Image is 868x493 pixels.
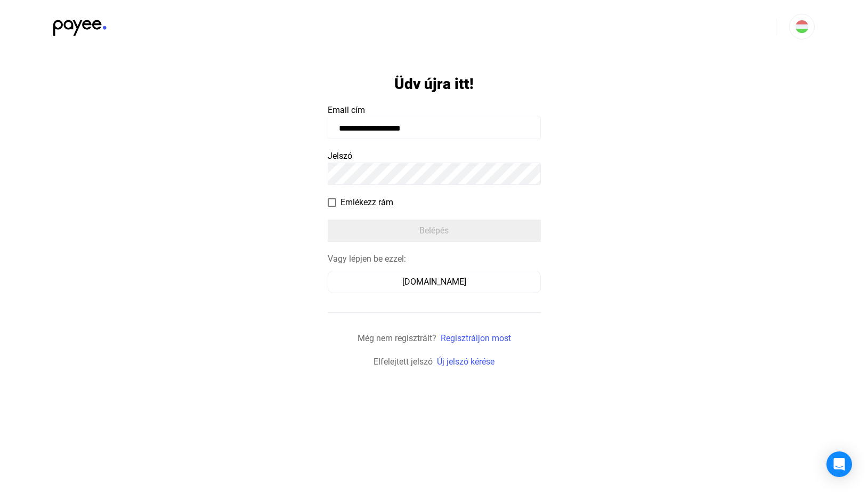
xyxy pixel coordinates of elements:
div: Open Intercom Messenger [826,451,852,477]
span: Jelszó [328,151,352,161]
span: Elfelejtett jelszó [374,357,433,367]
h1: Üdv újra itt! [394,75,474,93]
a: [DOMAIN_NAME] [328,277,541,287]
span: Még nem regisztrált? [358,333,436,343]
div: Vagy lépjen be ezzel: [328,253,541,265]
button: Belépés [328,220,541,242]
div: Belépés [331,224,538,237]
button: [DOMAIN_NAME] [328,271,541,293]
a: Új jelszó kérése [437,357,494,367]
a: Regisztráljon most [441,333,511,343]
button: HU [789,14,815,39]
div: [DOMAIN_NAME] [331,276,537,288]
span: Email cím [328,105,365,115]
span: Emlékezz rám [340,196,393,209]
img: black-payee-blue-dot.svg [53,14,107,36]
img: HU [796,20,808,33]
